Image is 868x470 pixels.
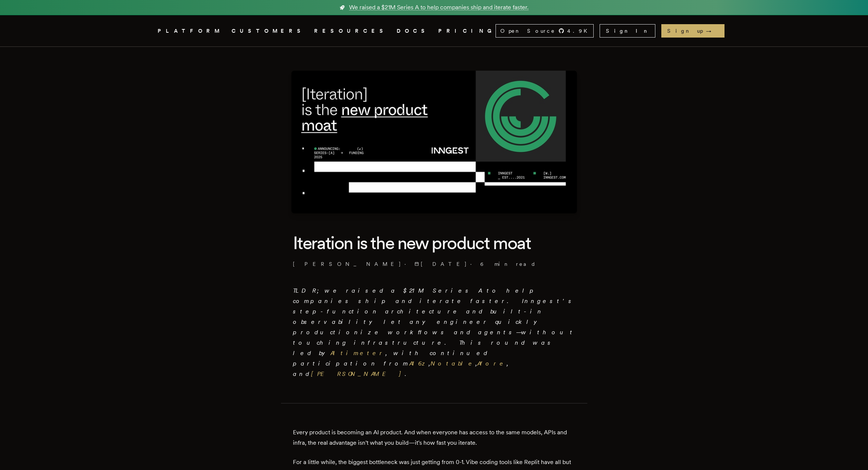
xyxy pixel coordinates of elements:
[414,260,467,268] span: [DATE]
[293,231,575,254] h1: Iteration is the new product moat
[480,260,536,268] span: 6 min read
[397,26,429,36] a: DOCS
[293,427,575,448] p: Every product is becoming an AI product. And when everyone has access to the same models, APIs an...
[330,350,385,357] a: Altimeter
[661,24,725,38] a: Sign up
[430,360,475,367] a: Notable
[500,27,555,35] span: Open Source
[409,360,429,367] a: A16z
[158,26,223,36] button: PLATFORM
[291,71,577,213] img: Featured image for Iteration is the new product moat blog post
[311,370,405,377] a: [PERSON_NAME]
[232,26,305,36] a: CUSTOMERS
[706,27,719,35] span: →
[137,15,732,46] nav: Global
[293,260,575,268] p: · ·
[600,24,655,38] a: Sign In
[293,287,575,377] em: TLDR; we raised a $21M Series A to help companies ship and iterate faster. Inngest's step-functio...
[477,360,507,367] a: Afore
[314,26,388,36] button: RESOURCES
[438,26,496,36] a: PRICING
[567,27,592,35] span: 4.9 K
[349,3,529,12] span: We raised a $21M Series A to help companies ship and iterate faster.
[293,260,401,268] a: [PERSON_NAME]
